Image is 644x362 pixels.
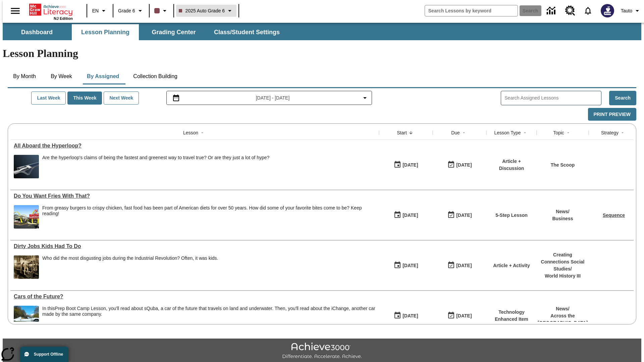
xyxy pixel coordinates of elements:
div: [DATE] [456,161,472,169]
div: [DATE] [402,161,418,169]
div: Due [451,129,460,136]
button: Grading Center [140,24,207,40]
a: Dirty Jobs Kids Had To Do, Lessons [14,243,376,249]
p: News / [538,305,588,312]
button: Language: EN, Select a language [89,5,111,17]
div: Are the hyperloop's claims of being the fastest and greenest way to travel true? Or are they just... [42,155,269,161]
div: From greasy burgers to crispy chicken, fast food has been part of American diets for over 50 year... [42,205,376,217]
div: SubNavbar [3,23,641,40]
img: Avatar [601,4,614,17]
div: [DATE] [402,261,418,270]
button: 11/30/25: Last day the lesson can be accessed [445,259,474,272]
button: Sort [460,129,468,137]
div: [DATE] [456,261,472,270]
button: By Assigned [82,68,124,84]
div: [DATE] [456,312,472,320]
p: Article + Activity [493,262,530,269]
button: Support Offline [20,347,68,362]
p: The Scoop [551,162,575,169]
button: Dashboard [3,24,70,40]
span: 2025 Auto Grade 6 [179,7,225,14]
div: Dirty Jobs Kids Had To Do [14,243,376,249]
button: By Month [8,68,41,84]
a: Cars of the Future? , Lessons [14,294,376,300]
img: Black and white photo of two young boys standing on a piece of heavy machinery [14,255,39,279]
button: Sort [521,129,529,137]
button: 07/01/25: First time the lesson was available [391,309,420,322]
input: search field [425,5,518,16]
button: By Week [45,68,78,84]
button: 08/01/26: Last day the lesson can be accessed [445,309,474,322]
button: Grade: Grade 6, Select a grade [115,5,147,17]
button: Class color is dark brown. Change class color [152,5,171,17]
svg: Collapse Date Range Filter [361,94,369,102]
div: [DATE] [402,312,418,320]
img: High-tech automobile treading water. [14,306,39,329]
input: Search Assigned Lessons [504,93,601,103]
span: Lesson Planning [81,28,129,36]
p: World History III [540,273,585,280]
span: [DATE] - [DATE] [256,95,290,102]
a: Data Center [543,2,561,20]
button: Search [609,91,636,105]
div: Do You Want Fries With That? [14,193,376,199]
button: 07/21/25: First time the lesson was available [391,159,420,171]
div: SubNavbar [3,24,286,40]
button: Print Preview [588,108,636,121]
div: Are the hyperloop's claims of being the fastest and greenest way to travel true? Or are they just... [42,155,269,178]
span: Support Offline [34,352,63,357]
span: Grade 6 [118,7,135,14]
a: Do You Want Fries With That?, Lessons [14,193,376,199]
button: Sort [198,129,206,137]
div: Who did the most disgusting jobs during the Industrial Revolution? Often, it was kids. [42,255,218,261]
span: EN [92,7,99,14]
a: Notifications [579,2,597,19]
div: [DATE] [402,211,418,220]
p: 5-Step Lesson [495,212,528,219]
p: Business [552,215,573,222]
button: Open side menu [5,1,25,21]
button: 07/11/25: First time the lesson was available [391,259,420,272]
img: Achieve3000 Differentiate Accelerate Achieve [282,343,362,360]
button: 07/14/25: First time the lesson was available [391,209,420,222]
button: Select a new avatar [597,2,618,19]
span: Class/Student Settings [214,28,280,36]
button: Class/Student Settings [209,24,285,40]
span: Dashboard [21,28,53,36]
p: News / [552,208,573,215]
div: In this Prep Boot Camp Lesson, you'll read about sQuba, a car of the future that travels on land ... [42,306,376,329]
img: One of the first McDonald's stores, with the iconic red sign and golden arches. [14,205,39,229]
span: NJ Edition [54,16,73,20]
button: Sort [619,129,627,137]
p: Creating Connections Social Studies / [540,251,585,273]
button: Last Week [31,92,66,105]
button: 06/30/26: Last day the lesson can be accessed [445,159,474,171]
a: Sequence [603,213,625,218]
button: Class: 2025 Auto Grade 6, Select your class [176,5,237,17]
button: 07/20/26: Last day the lesson can be accessed [445,209,474,222]
a: All Aboard the Hyperloop?, Lessons [14,143,376,149]
div: From greasy burgers to crispy chicken, fast food has been part of American diets for over 50 year... [42,205,376,229]
div: Topic [553,129,564,136]
div: In this [42,306,376,317]
span: Grading Center [152,28,196,36]
div: Lesson [183,129,198,136]
h1: Lesson Planning [3,47,641,60]
div: [DATE] [456,211,472,220]
p: Across the [GEOGRAPHIC_DATA] [538,312,588,326]
button: Select the date range menu item [169,94,369,102]
button: This Week [67,92,102,105]
button: Sort [564,129,572,137]
button: Profile/Settings [618,5,644,17]
p: Article + Discussion [490,158,533,172]
button: Collection Building [128,68,183,84]
div: Start [397,129,407,136]
div: Who did the most disgusting jobs during the Industrial Revolution? Often, it was kids. [42,255,218,279]
testabrev: Prep Boot Camp Lesson, you'll read about sQuba, a car of the future that travels on land and unde... [42,306,375,317]
div: Cars of the Future? [14,294,376,300]
img: Artist rendering of Hyperloop TT vehicle entering a tunnel [14,155,39,178]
